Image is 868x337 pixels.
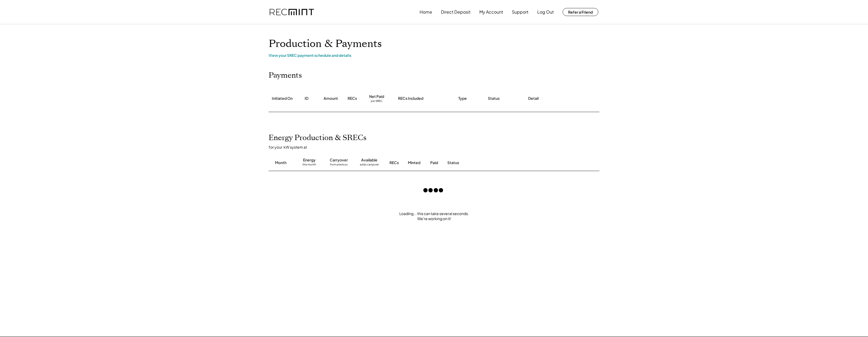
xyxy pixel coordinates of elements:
div: Status [488,96,500,101]
div: Minted [408,160,420,165]
div: Carryover [330,157,348,163]
div: Amount [324,96,338,101]
div: for your kW system at [269,145,605,149]
h2: Energy Production & SRECs [269,133,367,142]
div: View your SREC payment schedule and details [269,53,599,58]
div: Detail [528,96,539,101]
h1: Production & Payments [269,38,599,50]
div: from previous [330,163,348,168]
button: Log Out [537,7,554,17]
h2: Payments [269,71,302,80]
div: Loading... this can take several seconds. We're working on it! [263,211,605,221]
div: RECs [348,96,357,101]
div: adds carryover [360,163,379,168]
div: Available [361,157,377,163]
button: Refer a Friend [563,8,598,16]
div: Status [447,160,538,165]
div: this month [302,163,316,168]
button: My Account [479,7,503,17]
div: Type [458,96,467,101]
div: Energy [303,157,316,163]
div: Initiated On [272,96,293,101]
button: Support [512,7,528,17]
div: Net Paid [369,94,384,99]
div: per SREC [371,99,383,103]
div: RECs Included [398,96,423,101]
div: Month [275,160,286,165]
button: Home [420,7,432,17]
div: RECs [389,160,399,165]
img: recmint-logotype%403x.png [270,9,314,15]
button: Direct Deposit [441,7,471,17]
div: Paid [430,160,438,165]
div: ID [305,96,308,101]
